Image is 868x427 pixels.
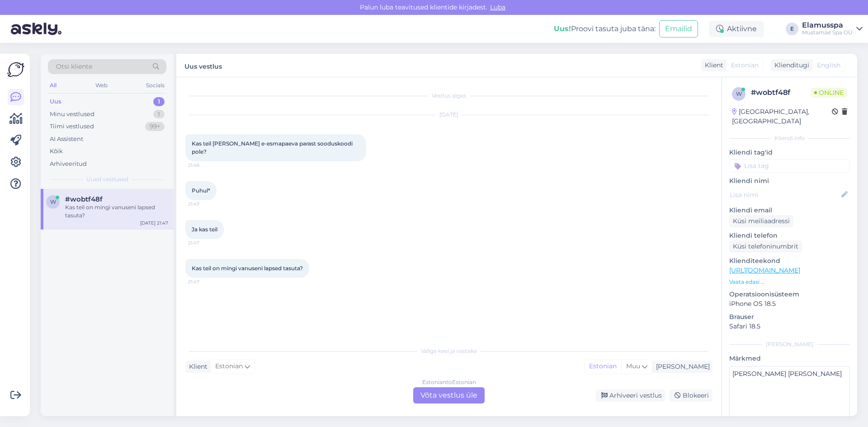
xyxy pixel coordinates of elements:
div: [PERSON_NAME] [652,362,710,371]
div: Küsi meiliaadressi [729,215,793,227]
span: Kas teil [PERSON_NAME] e-esmapaeva parast sooduskoodi pole? [192,140,354,155]
span: 21:47 [188,201,222,207]
span: Estonian [731,61,759,70]
div: Küsi telefoninumbrit [729,240,802,253]
div: Arhiveeri vestlus [596,389,665,402]
div: Vestlus algas [185,92,712,100]
span: Estonian [215,361,243,371]
div: Kliendi info [729,134,850,142]
div: Kas teil on mingi vanuseni lapsed tasuta? [65,203,168,220]
input: Lisa nimi [730,190,840,200]
p: Kliendi email [729,206,850,215]
span: 21:47 [188,278,222,285]
b: Uus! [554,24,571,33]
p: Klienditeekond [729,256,850,266]
div: Estonian to Estonian [422,378,476,386]
img: Askly Logo [7,61,24,78]
span: Ja kas teil [192,226,217,233]
a: [URL][DOMAIN_NAME] [729,266,800,274]
span: Uued vestlused [86,175,128,183]
div: Klient [185,362,208,371]
div: 99+ [145,122,165,131]
p: Kliendi telefon [729,231,850,240]
span: 21:46 [188,162,222,169]
p: Brauser [729,312,850,322]
div: Arhiveeritud [50,160,87,169]
label: Uus vestlus [184,59,222,71]
div: Blokeeri [669,389,712,402]
p: Vaata edasi ... [729,278,850,286]
div: Klienditugi [771,61,809,70]
span: Kas teil on mingi vanuseni lapsed tasuta? [192,265,303,272]
div: E [786,23,798,35]
div: [DATE] 21:47 [140,220,168,226]
div: All [48,80,58,91]
span: Otsi kliente [56,62,92,71]
div: 1 [153,97,165,106]
div: [DATE] [185,111,712,119]
span: Muu [626,362,640,370]
div: [PERSON_NAME] [729,340,850,348]
div: [GEOGRAPHIC_DATA], [GEOGRAPHIC_DATA] [732,107,832,126]
div: # wobtf48f [751,87,811,98]
p: Märkmed [729,354,850,363]
div: Minu vestlused [50,110,94,119]
span: w [736,90,742,97]
span: 21:47 [188,239,222,246]
span: English [817,61,840,70]
div: Mustamäe Spa OÜ [802,29,853,36]
span: Puhul* [192,187,210,194]
div: 1 [153,110,165,119]
div: Elamusspa [802,22,853,29]
div: Aktiivne [709,21,764,37]
a: ElamusspaMustamäe Spa OÜ [802,22,863,36]
div: Tiimi vestlused [50,122,94,131]
div: Kõik [50,147,63,156]
span: w [50,198,56,205]
div: Võta vestlus üle [413,387,485,404]
span: #wobtf48f [65,195,103,203]
div: Proovi tasuta juba täna: [554,23,656,34]
span: Online [811,88,847,98]
p: Safari 18.5 [729,322,850,331]
button: Emailid [659,20,698,38]
div: Socials [144,80,166,91]
p: Operatsioonisüsteem [729,290,850,299]
div: Estonian [585,360,621,373]
input: Lisa tag [729,159,850,173]
span: Luba [487,3,508,11]
p: Kliendi tag'id [729,148,850,157]
div: AI Assistent [50,135,83,144]
div: Valige keel ja vastake [185,347,712,355]
div: Uus [50,97,61,106]
div: Klient [701,61,723,70]
p: Kliendi nimi [729,176,850,186]
p: iPhone OS 18.5 [729,299,850,309]
div: Web [94,80,109,91]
